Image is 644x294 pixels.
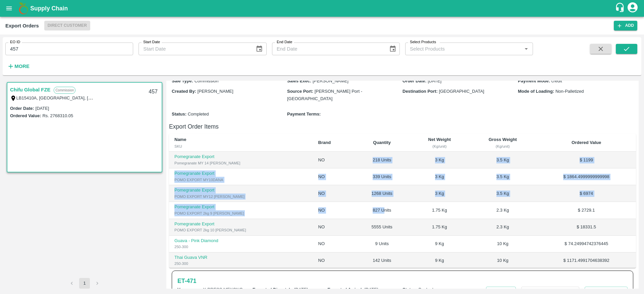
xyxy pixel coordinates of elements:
td: $ 74.24994742376445 [537,236,636,252]
label: Start Date [143,40,160,45]
button: Add [614,21,637,30]
span: Completed [188,112,209,117]
td: 10 Kg [469,252,537,269]
div: POMO EXPORT MY10DANA [174,177,308,183]
p: Pomegranate Export [174,187,308,194]
input: End Date [272,43,384,55]
b: Gross Weight [489,137,517,142]
td: 1268 Units [354,185,410,202]
p: Commission [54,87,75,94]
td: $ 6974 [537,185,636,202]
td: 3.5 Kg [469,168,537,185]
td: 3.5 Kg [469,185,537,202]
p: Guava - Pink Diamond [174,238,308,244]
td: 9 Kg [410,252,469,269]
button: More [5,61,31,72]
td: 5555 Units [354,219,410,236]
label: Ordered Value: [10,113,41,118]
b: Payment Terms : [287,112,321,117]
div: customer-support [615,2,627,14]
td: 3.5 Kg [469,152,537,168]
span: [DATE] [428,78,441,83]
td: NO [313,219,354,236]
b: Expected Arrival : [327,287,363,292]
td: NO [313,152,354,168]
span: [DATE] [294,287,308,292]
td: 2.3 Kg [469,219,537,236]
div: account of current user [627,1,639,15]
p: Pomegranate Export [174,204,308,210]
h6: Export Order Items [169,122,636,131]
td: 339 Units [354,168,410,185]
b: Payment Mode : [518,78,550,83]
td: NO [313,168,354,185]
div: POMO EXPORT 2kg 9 [PERSON_NAME] [174,210,308,216]
td: NO [313,236,354,252]
div: 457 [145,84,162,100]
div: (Kg/unit) [416,143,463,149]
input: Select Products [407,45,520,53]
div: SKU [174,143,308,149]
button: Choose date [253,43,266,55]
b: Ordered Value [572,140,601,145]
td: 3 Kg [410,185,469,202]
a: Chifu Global FZE [10,85,50,94]
h6: ET- 471 [177,276,196,286]
label: Order Date : [10,106,34,111]
div: Pomegranate MY 14 [PERSON_NAME] [174,160,308,166]
a: ET-471 [177,276,196,286]
td: 1.75 Kg [410,202,469,219]
span: Commission [195,78,219,83]
button: Open [522,45,531,53]
td: 9 Units [354,236,410,252]
td: $ 18331.5 [537,219,636,236]
td: 218 Units [354,152,410,168]
p: Pomegranate Export [174,221,308,227]
button: Choose date [386,43,399,55]
b: Voyage no. : [177,287,202,292]
b: Brand [318,140,331,145]
td: 3 Kg [410,168,469,185]
a: Supply Chain [30,4,615,13]
label: EO ID [10,40,20,45]
div: (Kg/unit) [474,143,531,149]
td: $ 1199 [537,152,636,168]
td: NO [313,252,354,269]
td: $ 1171.4991704638392 [537,252,636,269]
b: Net Weight [428,137,451,142]
td: 3 Kg [410,152,469,168]
span: Booked [419,287,433,292]
b: Source Port : [287,89,313,94]
td: $ 1864.4999999999998 [537,168,636,185]
b: Sale Type : [172,78,193,83]
span: credit [551,78,562,83]
td: 142 Units [354,252,410,269]
span: [PERSON_NAME] [198,89,233,94]
td: 10 Kg [469,236,537,252]
label: LB15410A, [GEOGRAPHIC_DATA], [GEOGRAPHIC_DATA], [GEOGRAPHIC_DATA], [GEOGRAPHIC_DATA] [16,95,228,100]
td: 2.3 Kg [469,202,537,219]
b: Name [174,137,186,142]
td: NO [313,185,354,202]
p: Pomegranate Export [174,154,308,160]
input: Start Date [139,43,250,55]
b: Mode of Loading : [518,89,554,94]
b: Created By : [172,89,196,94]
p: Pomegranate Export [174,170,308,177]
b: Status : [172,112,186,117]
span: [PERSON_NAME] Port - [GEOGRAPHIC_DATA] [287,89,362,101]
b: Destination Port : [402,89,438,94]
td: 827 Units [354,202,410,219]
b: Expected Dispatch : [253,287,293,292]
img: logo [17,2,30,15]
td: 1.75 Kg [410,219,469,236]
div: POMO EXPORT MY12 [PERSON_NAME] [174,194,308,200]
td: 9 Kg [410,236,469,252]
nav: pagination navigation [65,278,104,289]
b: Supply Chain [30,5,68,12]
p: Thai Guava VNR [174,254,308,261]
button: page 1 [79,278,90,289]
b: Status : [402,287,417,292]
td: NO [313,202,354,219]
label: [DATE] [36,106,49,111]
